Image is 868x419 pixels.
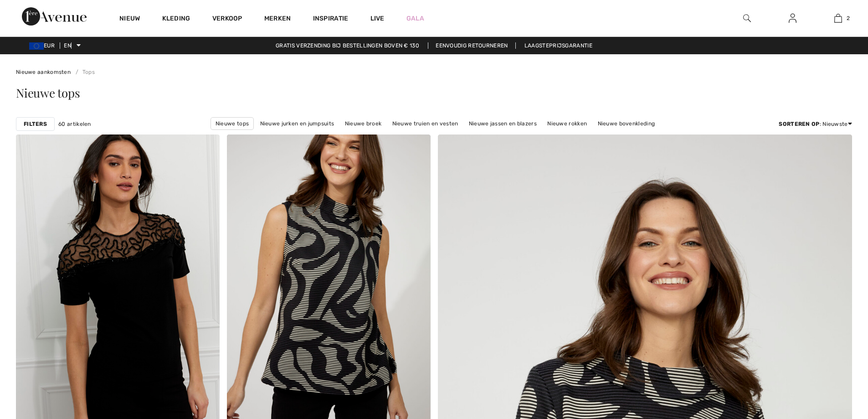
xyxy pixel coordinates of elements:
[276,42,419,49] font: Gratis verzending bij bestellingen boven € 130
[256,118,339,129] a: Nieuwe jurken en jumpsuits
[260,120,334,127] font: Nieuwe jurken en jumpsuits
[268,42,426,49] a: Gratis verzending bij bestellingen boven € 130
[82,69,95,75] font: Tops
[543,118,591,129] a: Nieuwe rokken
[428,42,515,49] a: Eenvoudig retourneren
[820,121,848,127] font: : Nieuwste
[345,120,382,127] font: Nieuwe broek
[72,69,95,75] a: Tops
[313,15,349,22] font: Inspiratie
[24,121,47,127] font: Filters
[22,7,87,26] img: 1ère Avenue
[834,13,842,24] img: Mijn tas
[119,15,140,24] a: Nieuw
[743,13,751,24] img: zoek op de website
[547,120,587,127] font: Nieuwe rokken
[406,15,424,22] font: Gala
[593,118,660,129] a: Nieuwe bovenkleding
[44,42,55,49] font: EUR
[406,14,424,23] a: Gala
[392,120,458,127] font: Nieuwe truien en vesten
[212,15,242,22] font: Verkoop
[16,85,80,101] font: Nieuwe tops
[119,15,140,22] font: Nieuw
[16,69,71,75] a: Nieuwe aankomsten
[162,15,190,24] a: Kleding
[517,42,600,49] a: Laagsteprijsgarantie
[212,15,242,24] a: Verkoop
[58,121,91,127] font: 60 artikelen
[29,42,44,50] img: Euro
[436,42,508,49] font: Eenvoudig retourneren
[779,121,819,127] font: Sorteren op
[211,117,254,130] a: Nieuwe tops
[216,120,249,127] font: Nieuwe tops
[370,14,385,23] a: Live
[162,15,190,22] font: Kleding
[598,120,655,127] font: Nieuwe bovenkleding
[264,15,291,24] a: Merken
[340,118,386,129] a: Nieuwe broek
[264,15,291,22] font: Merken
[64,42,71,49] font: EN
[781,13,804,24] a: Aanmelden
[847,15,850,21] font: 2
[524,42,592,49] font: Laagsteprijsgarantie
[789,13,796,24] img: Mijn gegevens
[388,118,463,129] a: Nieuwe truien en vesten
[464,118,541,129] a: Nieuwe jassen en blazers
[469,120,537,127] font: Nieuwe jassen en blazers
[370,15,385,22] font: Live
[816,13,860,24] a: 2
